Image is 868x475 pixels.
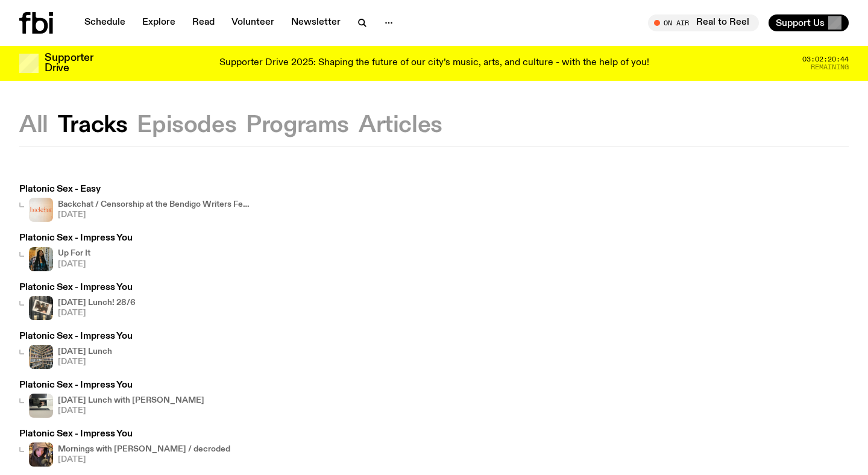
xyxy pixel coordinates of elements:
h3: Platonic Sex - Impress You [19,381,204,390]
a: Read [185,14,222,31]
span: [DATE] [58,260,90,268]
span: [DATE] [58,358,112,366]
button: On AirReal to Reel [648,14,759,31]
a: Explore [135,14,183,31]
a: Platonic Sex - EasyBackchat / Censorship at the Bendigo Writers Festival, colourism in the makeup... [19,185,251,222]
span: [DATE] [58,407,204,415]
h4: Mornings with [PERSON_NAME] / decroded [58,445,230,453]
a: Platonic Sex - Impress You[DATE] Lunch with [PERSON_NAME][DATE] [19,381,204,418]
h4: [DATE] Lunch [58,348,112,356]
span: 03:02:20:44 [802,56,849,63]
h3: Platonic Sex - Impress You [19,234,133,243]
a: Newsletter [284,14,348,31]
span: Support Us [776,17,825,28]
a: Platonic Sex - Impress YouIfy - a Brown Skin girl with black braided twists, looking up to the si... [19,234,133,271]
img: Ify - a Brown Skin girl with black braided twists, looking up to the side with her tongue stickin... [29,247,53,271]
h4: Backchat / Censorship at the Bendigo Writers Festival, colourism in the makeup industry, and a wa... [58,201,251,209]
a: Volunteer [224,14,281,31]
img: A polaroid of Ella Avni in the studio on top of the mixer which is also located in the studio. [29,296,53,320]
h4: [DATE] Lunch! 28/6 [58,299,136,307]
button: Support Us [769,14,849,31]
h3: Supporter Drive [45,53,93,74]
button: Tracks [58,115,128,136]
button: Programs [246,115,349,136]
span: [DATE] [58,309,136,317]
a: Platonic Sex - Impress YouA corner shot of the fbi music library[DATE] Lunch[DATE] [19,332,133,369]
h3: Platonic Sex - Impress You [19,283,136,292]
img: Jim, wearing a hood, posing at the studio microphone [29,442,53,467]
h4: Up For It [58,250,90,257]
h3: Platonic Sex - Impress You [19,332,133,341]
img: A corner shot of the fbi music library [29,345,53,369]
button: Articles [359,115,442,136]
h3: Platonic Sex - Easy [19,185,251,194]
a: Platonic Sex - Impress YouJim, wearing a hood, posing at the studio microphoneMornings with [PERS... [19,430,230,467]
h4: [DATE] Lunch with [PERSON_NAME] [58,397,204,404]
span: [DATE] [58,211,251,219]
h3: Platonic Sex - Impress You [19,430,230,439]
span: Remaining [811,64,849,71]
p: Supporter Drive 2025: Shaping the future of our city’s music, arts, and culture - with the help o... [219,58,649,69]
button: Episodes [137,115,236,136]
span: [DATE] [58,456,230,464]
a: Schedule [77,14,133,31]
button: All [19,115,48,136]
a: Platonic Sex - Impress YouA polaroid of Ella Avni in the studio on top of the mixer which is also... [19,283,136,320]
